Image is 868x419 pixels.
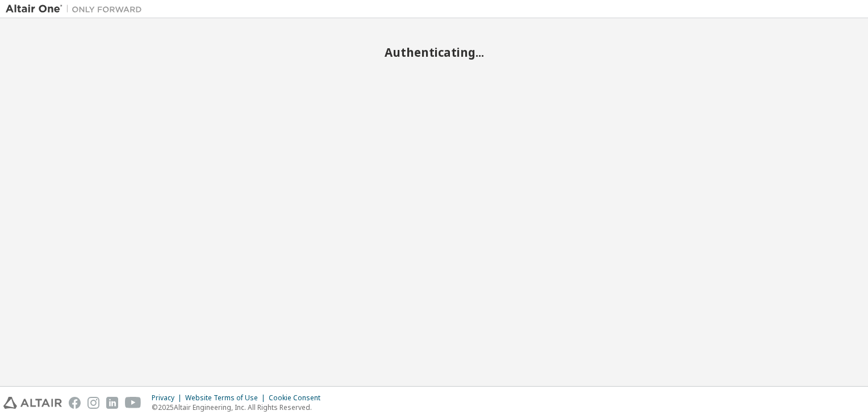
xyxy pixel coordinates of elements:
[125,397,141,409] img: youtube.svg
[106,397,118,409] img: linkedin.svg
[3,397,62,409] img: altair_logo.svg
[185,393,269,403] div: Website Terms of Use
[69,397,81,409] img: facebook.svg
[152,403,327,412] p: © 2025 Altair Engineering, Inc. All Rights Reserved.
[6,3,148,15] img: Altair One
[87,397,99,409] img: instagram.svg
[152,393,185,403] div: Privacy
[6,45,862,60] h2: Authenticating...
[269,393,327,403] div: Cookie Consent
